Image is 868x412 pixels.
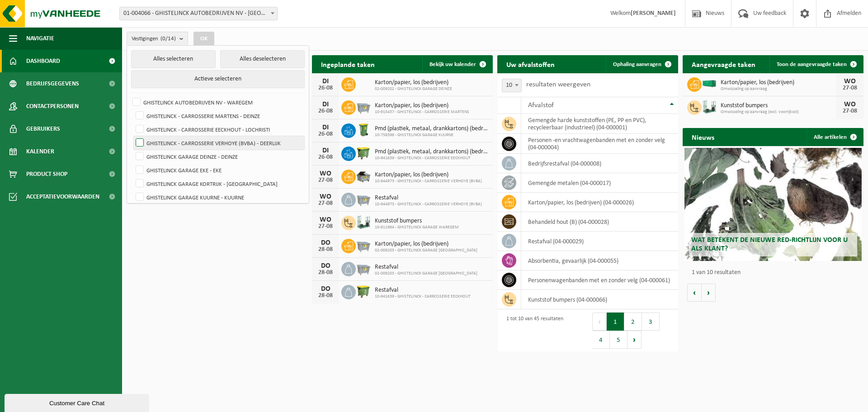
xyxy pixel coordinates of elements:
[131,50,216,68] button: Alles selecteren
[592,331,610,349] button: 4
[193,32,214,46] button: OK
[841,101,859,108] div: WO
[375,179,482,184] span: 10-944973 - GHISTELINCK - CARROSSERIE VERHOYE (BVBA)
[521,114,678,134] td: gemengde harde kunststoffen (PE, PP en PVC), recycleerbaar (industrieel) (04-000001)
[26,185,99,208] span: Acceptatievoorwaarden
[375,287,471,294] span: Restafval
[375,156,488,161] span: 10-941639 - GHISTELINCK - CARROSSERIE EECKHOUT
[160,36,176,42] count: (0/14)
[316,193,335,200] div: WO
[375,86,452,92] span: 02-009202 - GHISTELINCK GARAGE DEINZE
[607,313,624,331] button: 1
[375,241,477,248] span: Karton/papier, los (bedrijven)
[721,109,836,115] span: Omwisseling op aanvraag (excl. voorrijkost)
[375,148,488,156] span: Pmd (plastiek, metaal, drankkartons) (bedrijven)
[592,313,607,331] button: Previous
[702,80,717,88] img: HK-XR-30-GN-00
[375,109,469,115] span: 10-915437 - GHISTELINCK - CARROSSERIE MARTENS
[683,128,723,146] h2: Nieuws
[610,331,627,349] button: 5
[356,168,371,184] img: WB-5000-GAL-GY-01
[521,193,678,212] td: karton/papier, los (bedrijven) (04-000026)
[316,285,335,293] div: DO
[131,95,304,109] label: GHISTELINCK AUTOBEDRIJVEN NV - WAREGEM
[316,85,335,91] div: 26-08
[316,239,335,246] div: DO
[375,248,477,253] span: 02-009203 - GHISTELINCK GARAGE [GEOGRAPHIC_DATA]
[356,122,371,137] img: WB-0240-HPE-GN-50
[356,191,371,207] img: WB-2500-GAL-GY-01
[131,70,305,88] button: Actieve selecteren
[521,212,678,232] td: behandeld hout (B) (04-000028)
[120,7,277,20] span: 01-004066 - GHISTELINCK AUTOBEDRIJVEN NV - WAREGEM
[502,79,521,92] span: 10
[134,109,304,123] label: GHISTELINCK - CARROSSERIE MARTENS - DEINZE
[521,232,678,251] td: restafval (04-000029)
[631,10,676,17] strong: [PERSON_NAME]
[606,55,677,73] a: Ophaling aanvragen
[683,55,764,73] h2: Aangevraagde taken
[841,85,859,91] div: 27-08
[769,55,863,73] a: Toon de aangevraagde taken
[316,131,335,137] div: 26-08
[613,62,661,67] span: Ophaling aanvragen
[316,170,335,177] div: WO
[521,173,678,193] td: gemengde metalen (04-000017)
[316,78,335,85] div: DI
[119,7,278,20] span: 01-004066 - GHISTELINCK AUTOBEDRIJVEN NV - WAREGEM
[220,50,305,68] button: Alles deselecteren
[721,86,836,92] span: Omwisseling op aanvraag
[807,128,863,146] a: Alle artikelen
[26,27,54,50] span: Navigatie
[316,177,335,184] div: 27-08
[26,95,79,118] span: Contactpersonen
[702,284,716,302] button: Volgende
[528,102,554,109] span: Afvalstof
[687,284,702,302] button: Vorige
[316,262,335,270] div: DO
[316,147,335,154] div: DI
[26,72,79,95] span: Bedrijfsgegevens
[684,148,862,261] a: Wat betekent de nieuwe RED-richtlijn voor u als klant?
[375,194,482,202] span: Restafval
[375,202,482,207] span: 10-944973 - GHISTELINCK - CARROSSERIE VERHOYE (BVBA)
[316,154,335,161] div: 26-08
[26,50,60,72] span: Dashboard
[134,190,304,204] label: GHISTELINCK GARAGE KUURNE - KUURNE
[316,246,335,253] div: 28-08
[721,102,836,109] span: Kunststof bumpers
[134,123,304,136] label: GHISTELINCK - CARROSSERIE EECKHOUT - LOCHRISTI
[316,293,335,299] div: 28-08
[502,79,522,92] span: 10
[356,214,371,230] img: PB-MR-5500-MET-GN-01
[375,171,482,179] span: Karton/papier, los (bedrijven)
[356,99,371,114] img: WB-2500-GAL-GY-01
[127,32,188,45] button: Vestigingen(0/14)
[521,251,678,270] td: absorbentia, gevaarlijk (04-000055)
[375,79,452,86] span: Karton/papier, los (bedrijven)
[375,225,459,230] span: 10-811964 - GHISTELINCK GARAGE WAREGEM
[375,271,477,276] span: 02-009203 - GHISTELINCK GARAGE [GEOGRAPHIC_DATA]
[316,124,335,131] div: DI
[356,284,371,299] img: WB-1100-HPE-GN-50
[691,237,848,252] span: Wat betekent de nieuwe RED-richtlijn voor u als klant?
[422,55,492,73] a: Bekijk uw kalender
[356,145,371,161] img: WB-1100-HPE-GN-51
[5,392,151,412] iframe: chat widget
[356,260,371,276] img: WB-2500-GAL-GY-01
[642,313,660,331] button: 3
[316,216,335,223] div: WO
[692,270,859,276] p: 1 van 10 resultaten
[134,136,304,150] label: GHISTELINCK - CARROSSERIE VERHOYE (BVBA) - DEERLIJK
[702,99,717,114] img: PB-MR-5500-MET-GN-01
[132,32,176,46] span: Vestigingen
[841,108,859,114] div: 27-08
[134,163,304,177] label: GHISTELINCK GARAGE EKE - EKE
[526,81,590,88] label: resultaten weergeven
[134,150,304,163] label: GHISTELINCK GARAGE DEINZE - DEINZE
[26,140,54,163] span: Kalender
[521,154,678,173] td: bedrijfsrestafval (04-000008)
[375,294,471,299] span: 10-941639 - GHISTELINCK - CARROSSERIE EECKHOUT
[777,62,847,67] span: Toon de aangevraagde taken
